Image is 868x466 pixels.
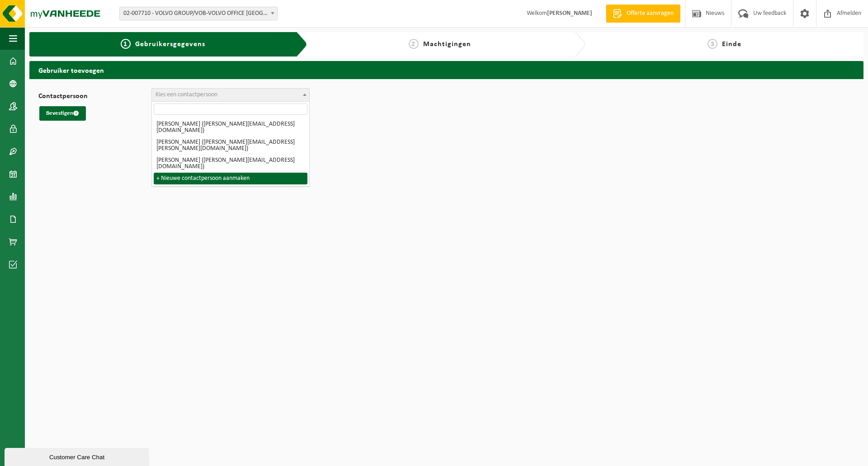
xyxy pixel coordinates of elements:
[606,5,680,23] a: Offerte aanvragen
[154,118,307,137] li: [PERSON_NAME] ([PERSON_NAME][EMAIL_ADDRESS][DOMAIN_NAME])
[154,173,307,184] li: + Nieuwe contactpersoon aanmaken
[423,41,471,48] span: Machtigingen
[5,446,151,466] iframe: chat widget
[154,137,307,155] li: [PERSON_NAME] ([PERSON_NAME][EMAIL_ADDRESS][PERSON_NAME][DOMAIN_NAME])
[547,10,592,17] strong: [PERSON_NAME]
[29,61,863,79] h2: Gebruiker toevoegen
[708,39,717,49] span: 3
[38,93,151,102] label: Contactpersoon
[624,9,676,18] span: Offerte aanvragen
[722,41,741,48] span: Einde
[121,39,131,49] span: 1
[409,39,419,49] span: 2
[154,155,307,173] li: [PERSON_NAME] ([PERSON_NAME][EMAIL_ADDRESS][DOMAIN_NAME])
[120,7,277,20] span: 02-007710 - VOLVO GROUP/VOB-VOLVO OFFICE BRUSSELS - BERCHEM-SAINTE-AGATHE
[135,41,205,48] span: Gebruikersgegevens
[156,91,217,98] span: Kies een contactpersoon
[39,106,86,121] button: Bevestigen
[119,7,278,20] span: 02-007710 - VOLVO GROUP/VOB-VOLVO OFFICE BRUSSELS - BERCHEM-SAINTE-AGATHE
